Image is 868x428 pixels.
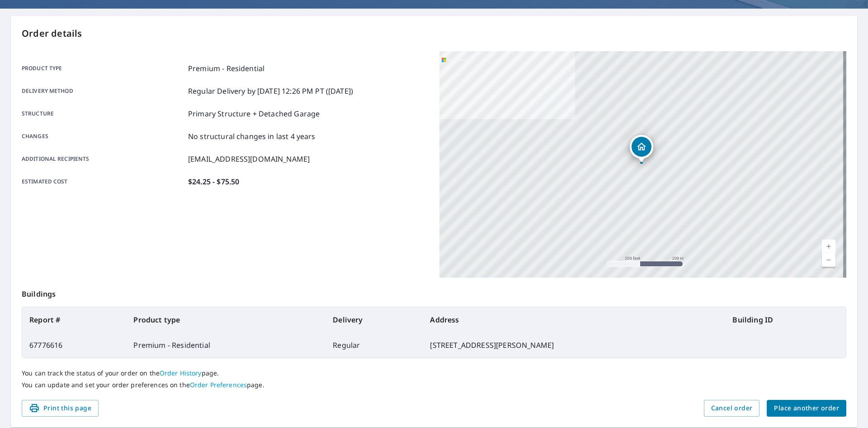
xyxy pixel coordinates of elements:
a: Current Level 17, Zoom In [822,240,835,253]
p: Estimated cost [22,176,184,187]
td: Regular [325,332,423,358]
button: Cancel order [704,400,760,417]
span: Place another order [774,403,839,414]
th: Report # [22,307,126,332]
p: [EMAIL_ADDRESS][DOMAIN_NAME] [188,154,310,164]
p: You can update and set your order preferences on the page. [22,381,846,389]
button: Place another order [767,400,846,417]
div: Dropped pin, building 1, Residential property, 5228 SE Sea Island Way Stuart, FL 34997 [630,135,653,163]
p: Primary Structure + Detached Garage [188,108,320,119]
p: Delivery method [22,86,184,96]
p: Buildings [22,278,846,307]
a: Order Preferences [190,380,247,389]
td: 67776616 [22,332,126,358]
p: Changes [22,131,184,142]
p: Order details [22,27,846,40]
p: No structural changes in last 4 years [188,131,316,142]
p: Structure [22,108,184,119]
span: Cancel order [711,403,753,414]
td: [STREET_ADDRESS][PERSON_NAME] [423,332,725,358]
th: Product type [126,307,325,332]
p: Additional recipients [22,154,184,164]
p: $24.25 - $75.50 [188,176,239,187]
td: Premium - Residential [126,332,325,358]
p: Regular Delivery by [DATE] 12:26 PM PT ([DATE]) [188,86,353,96]
button: Print this page [22,400,99,417]
p: You can track the status of your order on the page. [22,369,846,377]
p: Product type [22,63,184,74]
th: Delivery [325,307,423,332]
a: Order History [160,369,202,377]
p: Premium - Residential [188,63,264,74]
th: Address [423,307,725,332]
th: Building ID [725,307,846,332]
a: Current Level 17, Zoom Out [822,253,835,267]
span: Print this page [29,403,91,414]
